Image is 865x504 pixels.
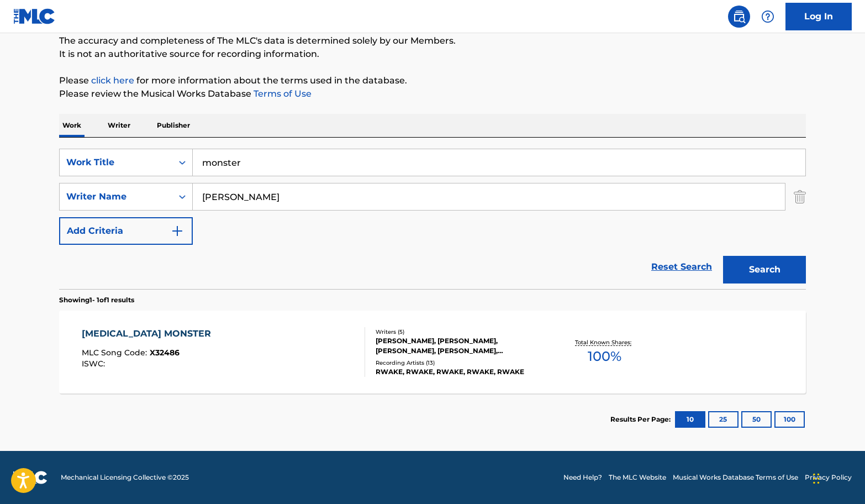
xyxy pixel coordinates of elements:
[588,347,621,366] span: 100 %
[785,3,852,30] a: Log In
[66,156,166,169] div: Work Title
[675,411,705,428] button: 10
[59,149,806,289] form: Search Form
[810,451,865,504] iframe: Chat Widget
[91,75,134,86] a: click here
[646,255,718,279] a: Reset Search
[13,8,56,24] img: MLC Logo
[59,295,134,305] p: Showing 1 - 1 of 1 results
[61,473,189,482] span: Mechanical Licensing Collective © 2025
[59,48,806,61] p: It is not an authoritative source for recording information.
[673,473,798,482] a: Musical Works Database Terms of Use
[59,311,806,393] a: [MEDICAL_DATA] MONSTERMLC Song Code:X32486ISWC:Writers (5)[PERSON_NAME], [PERSON_NAME], [PERSON_N...
[376,367,542,377] div: RWAKE, RWAKE, RWAKE, RWAKE, RWAKE
[563,473,602,482] a: Need Help?
[609,473,666,482] a: The MLC Website
[575,338,634,347] p: Total Known Shares:
[82,359,108,369] span: ISWC :
[59,217,193,245] button: Add Criteria
[376,328,542,336] div: Writers ( 5 )
[376,359,542,367] div: Recording Artists ( 13 )
[757,6,779,28] div: Help
[59,34,806,48] p: The accuracy and completeness of The MLC's data is determined solely by our Members.
[171,224,184,238] img: 9d2ae6d4665cec9f34b9.svg
[610,414,673,424] p: Results Per Page:
[728,6,750,28] a: Public Search
[805,473,852,482] a: Privacy Policy
[774,411,805,428] button: 100
[813,462,820,495] div: Drag
[66,190,166,203] div: Writer Name
[376,336,542,356] div: [PERSON_NAME], [PERSON_NAME], [PERSON_NAME], [PERSON_NAME], [PERSON_NAME]
[59,87,806,101] p: Please review the Musical Works Database
[154,114,193,137] p: Publisher
[741,411,772,428] button: 50
[150,348,180,358] span: X32486
[708,411,739,428] button: 25
[59,74,806,87] p: Please for more information about the terms used in the database.
[251,88,312,99] a: Terms of Use
[104,114,134,137] p: Writer
[732,10,746,23] img: search
[761,10,774,23] img: help
[82,327,217,340] div: [MEDICAL_DATA] MONSTER
[794,183,806,211] img: Delete Criterion
[59,114,85,137] p: Work
[13,471,48,484] img: logo
[723,256,806,283] button: Search
[82,348,150,358] span: MLC Song Code :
